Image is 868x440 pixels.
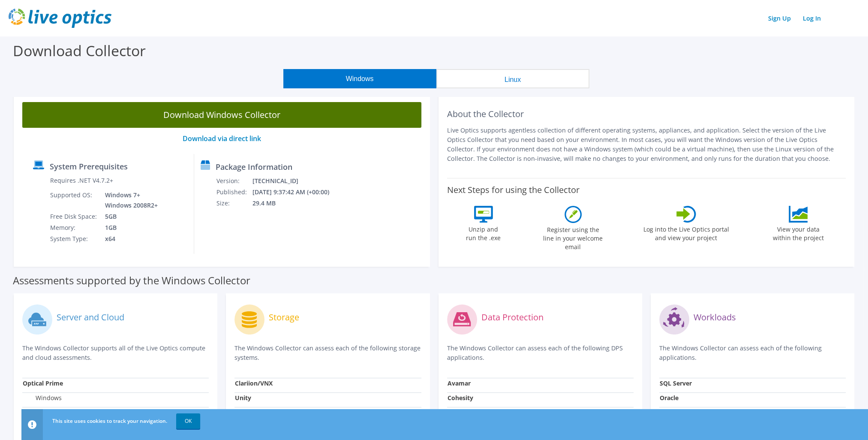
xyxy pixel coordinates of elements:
td: System Type: [50,233,99,244]
label: Workloads [694,313,736,322]
td: Free Disk Space: [50,211,99,222]
p: The Windows Collector supports all of the Live Optics compute and cloud assessments. [22,344,209,362]
label: Package Information [216,163,292,171]
p: The Windows Collector can assess each of the following DPS applications. [447,344,634,362]
td: 5GB [99,211,159,222]
a: Download Windows Collector [22,102,421,128]
td: Windows 7+ Windows 2008R2+ [99,190,159,211]
label: Unzip and run the .exe [464,223,503,242]
span: This site uses cookies to track your navigation. [52,417,167,425]
strong: Avamar [448,379,471,387]
td: [TECHNICAL_ID] [252,175,340,187]
td: Size: [216,198,252,209]
label: Data Protection [481,313,544,322]
a: OK [176,413,200,429]
td: [DATE] 9:37:42 AM (+00:00) [252,187,340,198]
label: Storage [269,313,299,322]
td: Published: [216,187,252,198]
label: Next Steps for using the Collector [447,185,580,195]
strong: Unity [235,394,251,402]
td: Supported OS: [50,190,99,211]
label: Assessments supported by the Windows Collector [13,276,250,285]
td: 1GB [99,222,159,233]
button: Windows [283,69,436,88]
p: The Windows Collector can assess each of the following applications. [659,344,846,362]
td: Memory: [50,222,99,233]
label: View your data within the project [767,223,829,242]
label: Windows [23,394,62,402]
strong: SQL Server [660,379,692,387]
p: Live Optics supports agentless collection of different operating systems, appliances, and applica... [447,126,846,163]
td: 29.4 MB [252,198,340,209]
a: Sign Up [764,12,795,24]
label: Register using the line in your welcome email [541,223,605,251]
td: Version: [216,175,252,187]
strong: Oracle [660,394,679,402]
strong: Optical Prime [23,379,63,387]
label: System Prerequisites [50,162,128,171]
a: Log In [799,12,825,24]
label: Download Collector [13,41,146,60]
label: Server and Cloud [57,313,124,322]
strong: Clariion/VNX [235,379,273,387]
a: Download via direct link [183,134,261,143]
strong: CommVault [448,408,483,416]
h2: About the Collector [447,109,846,119]
label: Linux [23,408,51,417]
td: x64 [99,233,159,244]
label: Requires .NET V4.7.2+ [50,176,113,185]
strong: PowerStore [235,408,270,416]
strong: Cohesity [448,394,473,402]
img: live_optics_svg.svg [9,9,111,28]
button: Linux [436,69,589,88]
p: The Windows Collector can assess each of the following storage systems. [234,344,421,362]
label: Log into the Live Optics portal and view your project [643,223,730,242]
